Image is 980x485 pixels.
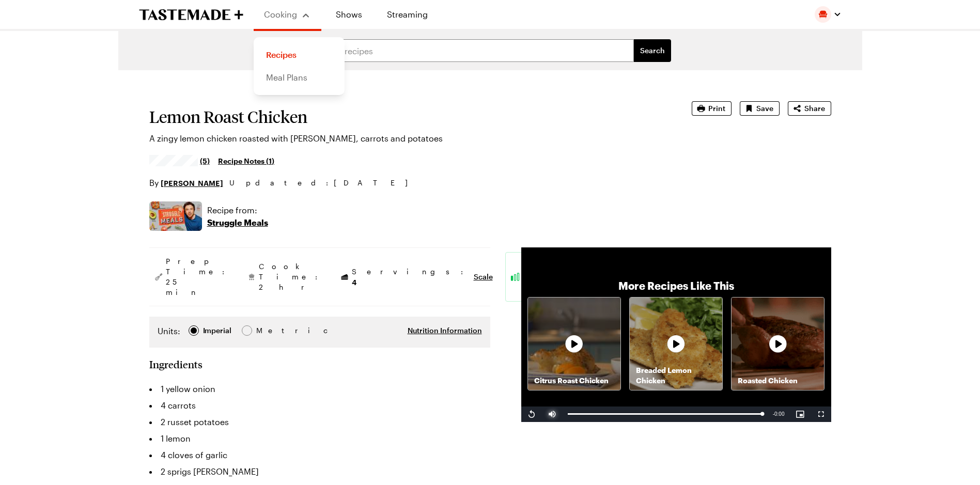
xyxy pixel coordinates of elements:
span: Metric [256,325,279,336]
a: Recipe from:Struggle Meals [207,204,268,229]
div: Progress Bar [568,413,763,415]
span: - [773,411,774,417]
img: Show where recipe is used [149,201,202,231]
li: 1 yellow onion [149,381,490,397]
span: Servings: [352,267,469,288]
a: Breaded Lemon ChickenRecipe image thumbnail [629,297,723,390]
span: Share [804,103,825,114]
a: Meal Plans [260,66,338,89]
li: 4 carrots [149,397,490,414]
button: Share [788,101,831,116]
a: 3.8/5 stars from 5 reviews [149,157,210,165]
div: Imperial [203,325,231,336]
div: Cooking [254,37,345,95]
input: Search recipes [309,39,634,62]
button: Fullscreen [811,406,831,422]
span: (5) [200,155,210,166]
button: Picture-in-Picture [790,406,811,422]
h1: Lemon Roast Chicken [149,107,663,126]
p: Breaded Lemon Chicken [630,365,722,386]
button: Cooking [264,4,311,25]
p: By [149,177,223,189]
a: Citrus Roast ChickenRecipe image thumbnail [527,297,621,390]
a: Roasted ChickenRecipe image thumbnail [731,297,825,390]
p: Struggle Meals [207,216,268,229]
div: Imperial Metric [158,325,278,339]
span: Updated : [DATE] [229,177,418,189]
li: 1 lemon [149,430,490,447]
div: Metric [256,325,278,336]
span: Prep Time: 25 min [166,256,230,298]
img: Profile picture [815,6,831,23]
span: Cook Time: 2 hr [259,261,323,292]
a: Recipe Notes (1) [218,155,274,166]
button: Profile picture [815,6,842,23]
span: Imperial [203,325,232,336]
li: 2 russet potatoes [149,414,490,430]
button: Replay [521,406,542,422]
p: More Recipes Like This [618,278,734,293]
h2: Ingredients [149,358,203,370]
span: Search [640,45,665,56]
span: Print [708,103,725,114]
li: 2 sprigs [PERSON_NAME] [149,463,490,480]
button: Scale [474,272,493,282]
button: Mute [542,406,563,422]
button: Print [692,101,732,116]
span: 0:00 [774,411,784,417]
li: 4 cloves of garlic [149,447,490,463]
a: Recipes [260,43,338,66]
span: Cooking [264,9,297,19]
p: A zingy lemon chicken roasted with [PERSON_NAME], carrots and potatoes [149,132,663,145]
button: Save recipe [740,101,780,116]
p: Citrus Roast Chicken [528,376,620,386]
span: 4 [352,277,356,287]
a: [PERSON_NAME] [161,177,223,189]
a: To Tastemade Home Page [139,9,243,21]
button: filters [634,39,671,62]
button: Nutrition Information [408,325,482,336]
p: Roasted Chicken [732,376,824,386]
p: Recipe from: [207,204,268,216]
span: Save [756,103,773,114]
label: Units: [158,325,180,337]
